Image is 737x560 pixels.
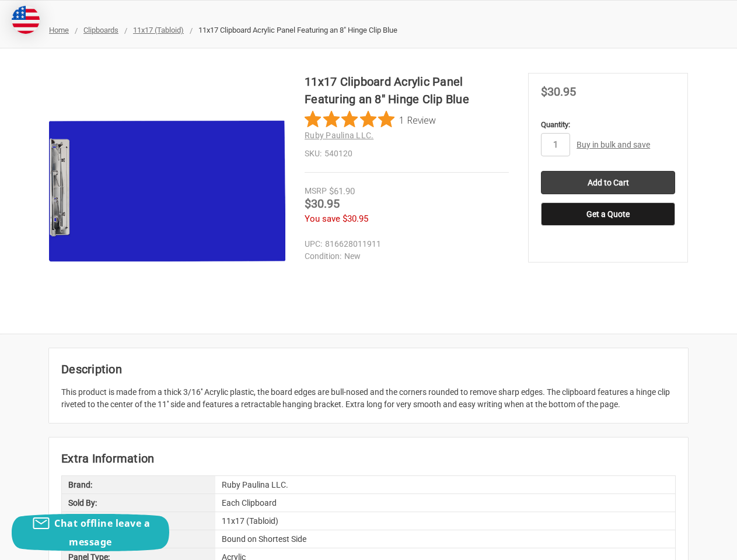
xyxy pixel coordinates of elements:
span: $30.95 [305,197,340,211]
span: $30.95 [541,85,576,99]
h1: 11x17 Clipboard Acrylic Panel Featuring an 8" Hinge Clip Blue [305,73,509,108]
img: 11x17 Clipboard Acrylic Panel Featuring an 8" Hinge Clip Blue [49,73,285,309]
img: duty and tax information for United States [12,6,40,34]
dt: Condition: [305,250,341,262]
div: Ruby Paulina LLC. [215,476,675,494]
label: Quantity: [541,119,675,131]
span: 1 Review [399,111,436,128]
span: You save [305,213,340,224]
button: Get a Quote [541,202,675,226]
span: Chat offline leave a message [54,517,150,548]
dd: 816628011911 [305,238,504,250]
a: Ruby Paulina LLC. [305,131,373,140]
h2: Description [61,360,676,378]
dd: New [305,250,504,262]
div: Sold By: [62,494,215,512]
dd: 540120 [305,148,509,160]
div: Brand: [62,476,215,494]
dt: SKU: [305,148,322,160]
h2: Extra Information [61,450,676,467]
button: Chat offline leave a message [12,514,169,551]
span: 11x17 Clipboard Acrylic Panel Featuring an 8" Hinge Clip Blue [198,26,397,34]
dt: UPC: [305,238,322,250]
span: $30.95 [343,213,368,224]
a: Buy in bulk and save [577,140,650,149]
input: Add to Cart [541,171,675,194]
div: Bound on Shortest Side [215,530,675,548]
div: This product is made from a thick 3/16'' Acrylic plastic, the board edges are bull-nosed and the ... [61,386,676,411]
a: 11x17 (Tabloid) [133,26,184,34]
div: MSRP [305,185,327,197]
a: Home [49,26,69,34]
div: 11x17 (Tabloid) [215,512,675,530]
button: Rated 5 out of 5 stars from 1 reviews. Jump to reviews. [305,111,436,128]
span: $61.90 [329,186,355,197]
div: Each Clipboard [215,494,675,512]
a: Clipboards [83,26,118,34]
